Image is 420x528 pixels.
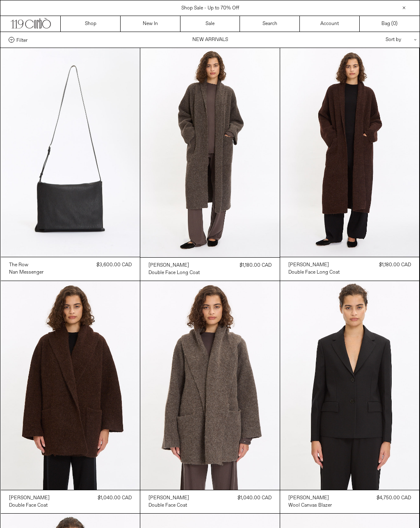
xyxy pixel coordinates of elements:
a: Double Face Coat [148,502,189,509]
img: Jil Sander Wool Canvas Blazer in black [280,281,420,490]
img: Lauren Manoogian Double Face Coat in grey taupe [140,281,280,490]
div: $1,180.00 CAD [240,262,272,269]
a: [PERSON_NAME] [288,261,340,269]
a: Shop [61,16,121,32]
a: Sale [180,16,240,32]
img: The Row Nan Messenger Bag [1,48,140,257]
a: The Row [9,261,43,269]
div: [PERSON_NAME] [288,262,329,269]
div: The Row [9,262,28,269]
a: Account [300,16,360,32]
div: Sort by [338,32,411,48]
img: Lauren Manoogian Double Face Long Coat in merlot [280,48,420,257]
img: Lauren Manoogian Double Face Long Coat in grey taupe [140,48,280,257]
a: Search [240,16,300,32]
div: $1,040.00 CAD [98,494,132,502]
div: $4,750.00 CAD [377,494,411,502]
a: Nan Messenger [9,269,43,276]
div: [PERSON_NAME] [288,495,329,502]
div: $1,040.00 CAD [237,494,272,502]
div: Wool Canvas Blazer [288,502,332,509]
a: Double Face Coat [9,502,50,509]
a: [PERSON_NAME] [288,494,332,502]
a: New In [121,16,180,32]
div: [PERSON_NAME] [148,262,189,269]
a: [PERSON_NAME] [148,494,189,502]
span: ) [393,20,397,27]
a: [PERSON_NAME] [148,262,200,269]
span: 0 [393,21,396,27]
span: Filter [16,37,27,43]
a: Bag () [360,16,420,32]
div: Double Face Coat [148,502,187,509]
a: Double Face Long Coat [288,269,340,276]
a: Shop Sale - Up to 70% Off [181,5,239,11]
div: Double Face Long Coat [148,270,200,277]
a: Double Face Long Coat [148,269,200,277]
a: [PERSON_NAME] [9,494,50,502]
div: $1,180.00 CAD [379,261,411,269]
img: Lauren Manoogian Double Face Coat in merlot [1,281,140,490]
a: Wool Canvas Blazer [288,502,332,509]
div: Double Face Coat [9,502,48,509]
div: $3,600.00 CAD [96,261,132,269]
